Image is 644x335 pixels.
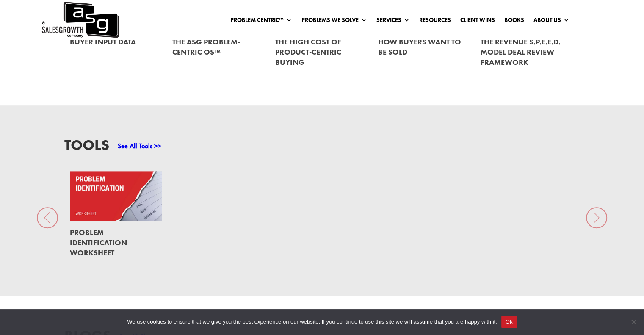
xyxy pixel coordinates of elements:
a: About Us [533,17,569,26]
a: Client Wins [460,17,495,26]
a: Resources [419,17,451,26]
a: Books [504,17,524,26]
a: Problems We Solve [301,17,367,26]
a: See All Tools >> [118,141,161,150]
span: No [629,318,638,326]
button: Ok [501,316,517,328]
span: We use cookies to ensure that we give you the best experience on our website. If you continue to ... [127,318,497,326]
a: Problem Centric™ [230,17,292,26]
a: Services [376,17,410,26]
h3: Tools [64,138,109,157]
